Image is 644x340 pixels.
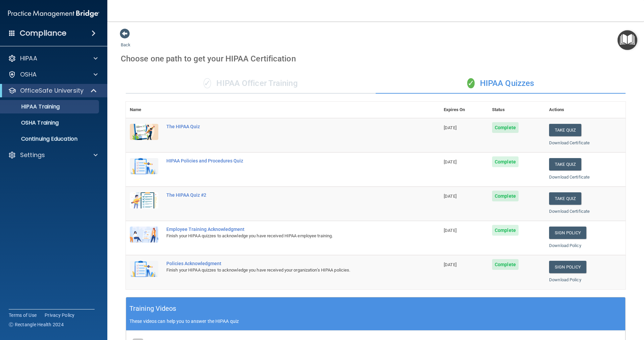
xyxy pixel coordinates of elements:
span: Complete [492,122,519,133]
button: Take Quiz [549,124,581,136]
p: These videos can help you to answer the HIPAA quiz [129,319,622,324]
span: [DATE] [444,125,457,130]
a: OfficeSafe University [8,87,97,95]
p: Settings [20,151,45,159]
div: Employee Training Acknowledgment [166,227,406,232]
p: Continuing Education [4,136,96,142]
span: Complete [492,259,519,270]
p: HIPAA [20,54,37,62]
button: Take Quiz [549,192,581,205]
span: ✓ [467,78,475,88]
span: Ⓒ Rectangle Health 2024 [9,321,64,328]
div: The HIPAA Quiz [166,124,406,129]
button: Open Resource Center [618,30,637,50]
span: ✓ [204,78,211,88]
a: Download Certificate [549,140,590,145]
p: OfficeSafe University [20,87,84,95]
div: Policies Acknowledgment [166,261,406,266]
div: The HIPAA Quiz #2 [166,192,406,198]
div: Choose one path to get your HIPAA Certification [121,49,631,68]
div: HIPAA Quizzes [376,74,626,94]
a: Download Policy [549,277,581,282]
a: OSHA [8,70,98,79]
span: Complete [492,225,519,236]
a: Back [121,34,130,47]
th: Status [488,102,545,118]
a: Settings [8,151,98,159]
h5: Training Videos [129,303,176,314]
span: Complete [492,191,519,201]
button: Take Quiz [549,158,581,171]
div: Finish your HIPAA quizzes to acknowledge you have received HIPAA employee training. [166,232,406,240]
div: HIPAA Officer Training [126,74,376,94]
a: Download Certificate [549,175,590,180]
th: Name [126,102,162,118]
span: [DATE] [444,262,457,267]
a: Privacy Policy [45,312,75,319]
img: PMB logo [8,7,99,20]
div: Finish your HIPAA quizzes to acknowledge you have received your organization’s HIPAA policies. [166,266,406,274]
a: Download Certificate [549,209,590,214]
span: [DATE] [444,228,457,233]
span: [DATE] [444,159,457,164]
a: HIPAA [8,54,98,62]
span: Complete [492,156,519,167]
span: [DATE] [444,194,457,199]
th: Expires On [440,102,488,118]
h4: Compliance [20,29,66,38]
p: OSHA Training [4,119,59,126]
th: Actions [545,102,626,118]
a: Download Policy [549,243,581,248]
a: Terms of Use [9,312,37,319]
p: HIPAA Training [4,103,60,110]
a: Sign Policy [549,261,586,273]
div: HIPAA Policies and Procedures Quiz [166,158,406,163]
a: Sign Policy [549,227,586,239]
p: OSHA [20,70,37,79]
